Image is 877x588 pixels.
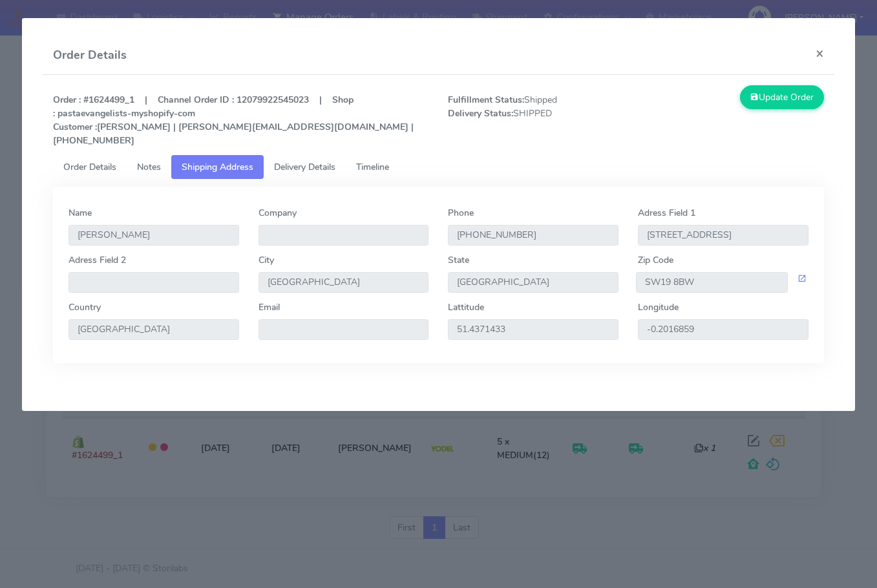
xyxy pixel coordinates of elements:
label: Name [69,206,92,220]
span: Timeline [356,161,389,173]
label: Phone [448,206,474,220]
label: Zip Code [638,253,673,267]
strong: Order : #1624499_1 | Channel Order ID : 12079922545023 | Shop : pastaevangelists-myshopify-com [P... [53,94,414,147]
label: Longitude [638,300,679,314]
label: Company [259,206,297,220]
label: Lattitude [448,300,484,314]
button: Update Order [740,85,824,109]
label: Adress Field 1 [638,206,695,220]
label: Country [69,300,101,314]
label: Email [259,300,280,314]
ul: Tabs [53,155,824,179]
button: Close [805,36,834,70]
label: State [448,253,469,267]
strong: Delivery Status: [448,107,513,120]
span: Delivery Details [274,161,335,173]
span: Shipping Address [182,161,253,173]
span: Shipped SHIPPED [438,93,636,147]
span: Notes [137,161,161,173]
span: Order Details [63,161,116,173]
label: City [259,253,274,267]
h4: Order Details [53,47,127,64]
label: Adress Field 2 [69,253,126,267]
strong: Customer : [53,121,97,133]
strong: Fulfillment Status: [448,94,524,106]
